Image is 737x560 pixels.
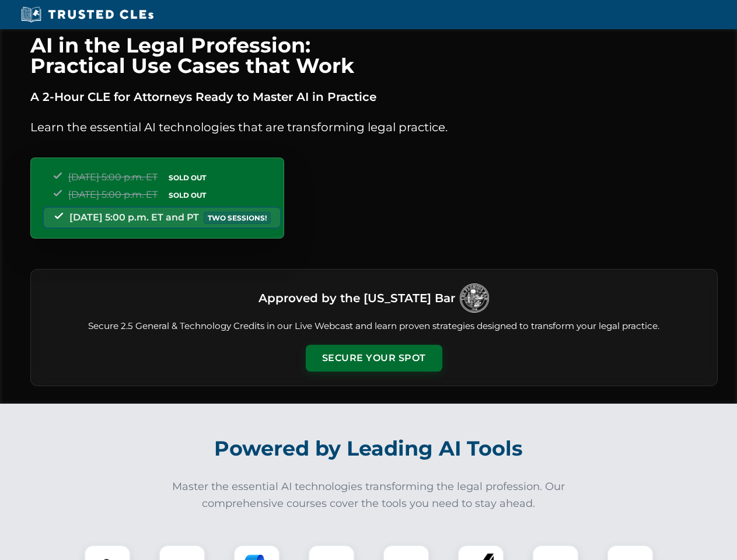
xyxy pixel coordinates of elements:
h3: Approved by the [US_STATE] Bar [259,288,455,309]
button: Secure Your Spot [306,345,442,372]
span: [DATE] 5:00 p.m. ET [68,171,158,183]
h1: AI in the Legal Profession: Practical Use Cases that Work [30,35,718,76]
img: Trusted CLEs [18,6,157,23]
span: [DATE] 5:00 p.m. ET [68,189,158,200]
p: Master the essential AI technologies transforming the legal profession. Our comprehensive courses... [165,478,573,512]
span: SOLD OUT [165,171,210,184]
p: Secure 2.5 General & Technology Credits in our Live Webcast and learn proven strategies designed ... [45,320,703,333]
h2: Powered by Leading AI Tools [46,428,692,469]
img: Logo [460,283,489,313]
span: SOLD OUT [165,189,210,201]
p: A 2-Hour CLE for Attorneys Ready to Master AI in Practice [30,87,718,106]
p: Learn the essential AI technologies that are transforming legal practice. [30,118,718,136]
